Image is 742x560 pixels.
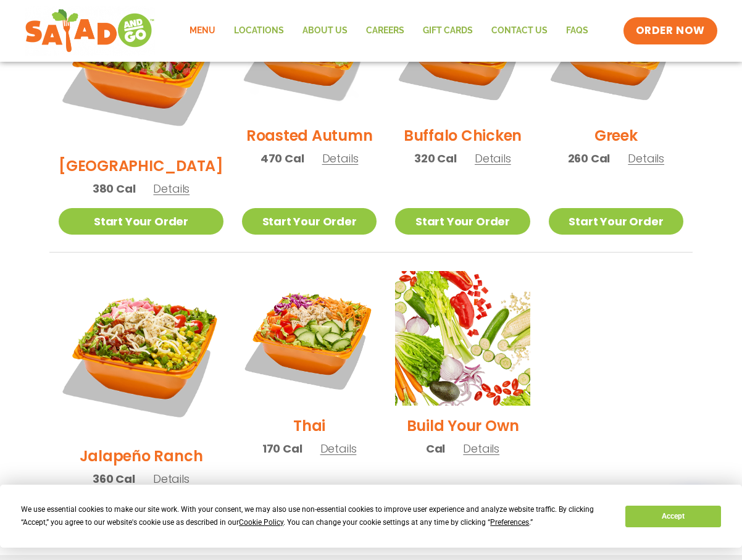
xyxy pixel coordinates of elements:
span: 470 Cal [261,150,304,167]
span: 260 Cal [568,150,611,167]
span: 380 Cal [93,180,136,197]
span: 360 Cal [93,470,135,487]
span: Details [153,181,190,196]
span: 320 Cal [414,150,457,167]
a: Start Your Order [395,208,530,235]
span: Preferences [490,518,529,527]
span: Cookie Policy [239,518,283,527]
button: Accept [625,506,720,527]
a: Start Your Order [242,208,377,235]
img: Product photo for Thai Salad [242,271,377,406]
h2: Buffalo Chicken [404,125,522,146]
span: Cal [426,440,445,457]
h2: [GEOGRAPHIC_DATA] [59,155,223,177]
h2: Greek [594,125,638,146]
span: Details [153,471,190,487]
a: Start Your Order [59,208,223,235]
h2: Jalapeño Ranch [80,445,203,467]
a: Contact Us [482,17,557,45]
span: Details [322,151,359,166]
a: GIFT CARDS [414,17,482,45]
nav: Menu [180,17,598,45]
a: About Us [293,17,357,45]
img: new-SAG-logo-768×292 [25,6,155,56]
div: We use essential cookies to make our site work. With your consent, we may also use non-essential ... [21,503,611,529]
span: 170 Cal [262,440,302,457]
h2: Build Your Own [407,415,519,437]
a: FAQs [557,17,598,45]
a: Locations [225,17,293,45]
img: Product photo for Jalapeño Ranch Salad [59,271,223,436]
span: ORDER NOW [636,23,705,38]
h2: Roasted Autumn [246,125,373,146]
span: Details [463,441,499,456]
img: Product photo for Build Your Own [395,271,530,406]
a: Start Your Order [549,208,683,235]
a: Menu [180,17,225,45]
span: Details [628,151,664,166]
a: Careers [357,17,414,45]
a: ORDER NOW [623,17,717,44]
span: Details [475,151,511,166]
span: Details [320,441,357,456]
h2: Thai [293,415,325,437]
